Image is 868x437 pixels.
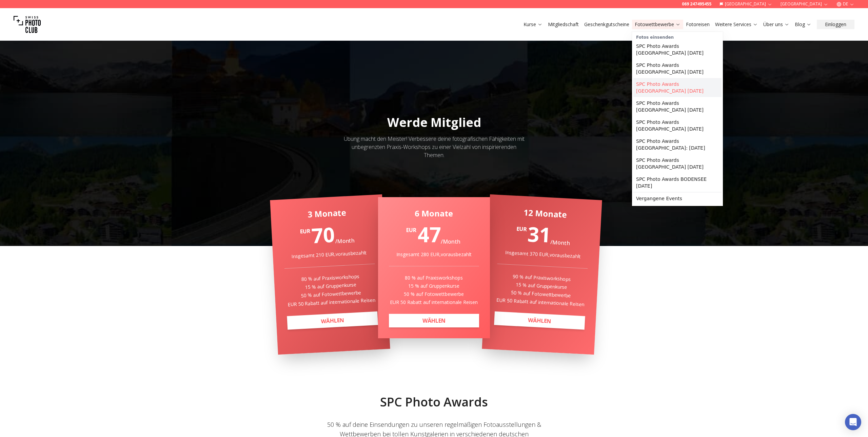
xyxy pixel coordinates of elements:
[389,299,479,306] p: EUR 50 Rabatt auf internationale Reisen
[683,20,712,29] button: Fotoreisen
[633,116,722,135] a: SPC Photo Awards [GEOGRAPHIC_DATA] [DATE]
[285,280,376,292] p: 15 % auf Gruppenkurse
[712,20,761,29] button: Weitere Services
[633,135,722,154] a: SPC Photo Awards [GEOGRAPHIC_DATA]: [DATE]
[389,291,479,298] p: 50 % auf Fotowettbewerbe
[792,20,814,29] button: Blog
[581,20,632,29] button: Geschenkgutscheine
[441,238,460,245] span: / Month
[550,238,570,247] span: / Month
[406,226,416,234] span: EUR
[422,317,446,324] b: WÄHLEN
[633,154,722,173] a: SPC Photo Awards [GEOGRAPHIC_DATA] [DATE]
[285,272,375,284] p: 80 % auf Praxisworkshops
[496,272,587,284] p: 90 % auf Praxisworkshops
[494,311,585,330] a: WÄHLEN
[498,249,588,260] div: Insgesamt 370 EUR , vorausbezahlt
[387,114,481,131] span: Werde Mitglied
[495,297,586,308] p: EUR 50 Rabatt auf internationale Reisen
[761,20,792,29] button: Über uns
[342,135,526,159] div: Übung macht den Meister! Verbessere deine fotografischen Fähigkeiten mit unbegrenzten Praxis-Work...
[633,192,722,205] a: Vergangene Events
[686,21,710,28] a: Fotoreisen
[845,414,861,430] div: Open Intercom Messenger
[335,236,355,245] span: / Month
[633,78,722,97] a: SPC Photo Awards [GEOGRAPHIC_DATA] [DATE]
[545,20,581,29] button: Mitgliedschaft
[633,33,722,40] div: Fotos einsenden
[715,21,758,28] a: Weitere Services
[389,208,479,219] div: 6 Monate
[817,20,854,29] button: Einloggen
[311,220,335,249] span: 70
[284,249,374,260] div: Insgesamt 210 EUR , vorausbezahlt
[281,206,372,221] div: 3 Monate
[321,316,344,325] b: WÄHLEN
[418,221,441,248] span: 47
[516,225,527,233] span: EUR
[266,395,602,409] h2: SPC Photo Awards
[496,288,586,300] p: 50 % auf Fotowettbewerbe
[633,173,722,192] a: SPC Photo Awards BODENSEE [DATE]
[635,21,680,28] a: Fotowettbewerbe
[584,21,629,28] a: Geschenkgutscheine
[795,21,811,28] a: Blog
[496,280,587,292] p: 15 % auf Gruppenkurse
[633,97,722,116] a: SPC Photo Awards [GEOGRAPHIC_DATA] [DATE]
[528,316,551,325] b: WÄHLEN
[14,11,41,38] img: Swiss photo club
[389,283,479,289] p: 15 % auf Gruppenkurse
[521,20,545,29] button: Kurse
[389,274,479,281] p: 80 % auf Praxisworkshops
[389,251,479,258] div: Insgesamt 280 EUR , vorausbezahlt
[286,297,377,308] p: EUR 50 Rabatt auf internationale Reisen
[287,311,378,330] a: WÄHLEN
[633,40,722,59] a: SPC Photo Awards [GEOGRAPHIC_DATA] [DATE]
[524,21,542,28] a: Kurse
[286,288,376,300] p: 50 % auf Fotowettbewerbe
[527,220,552,249] span: 31
[389,314,479,327] a: WÄHLEN
[633,59,722,78] a: SPC Photo Awards [GEOGRAPHIC_DATA] [DATE]
[632,20,683,29] button: Fotowettbewerbe
[682,1,711,7] a: 069 247495455
[548,21,579,28] a: Mitgliedschaft
[500,206,591,221] div: 12 Monate
[763,21,789,28] a: Über uns
[300,227,310,236] span: EUR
